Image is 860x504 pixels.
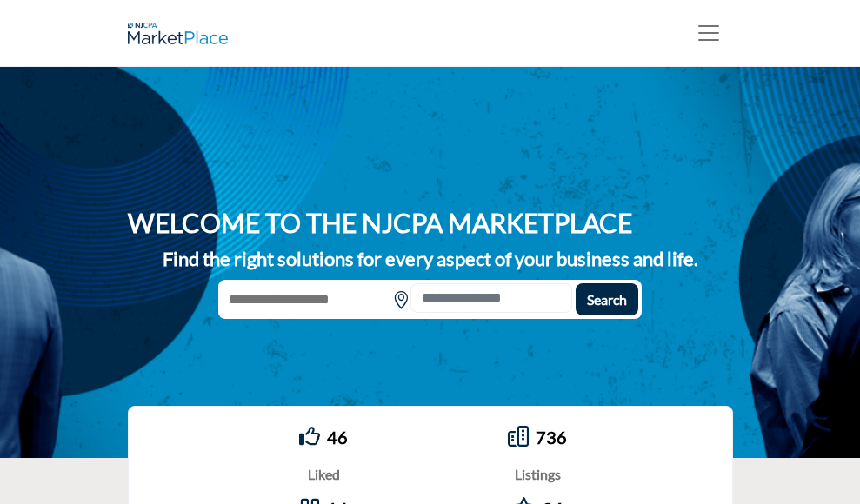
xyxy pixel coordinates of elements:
[455,464,620,485] div: Listings
[241,464,406,485] div: Liked
[684,16,733,50] button: Toggle navigation
[128,23,237,44] img: Site Logo
[587,291,627,308] span: Search
[327,427,348,448] a: 46
[299,426,320,447] i: Go to Liked
[128,206,733,240] h1: WELCOME TO THE NJCPA MARKETPLACE
[163,247,698,270] strong: Find the right solutions for every aspect of your business and life.
[378,283,388,315] img: Rectangle%203585.svg
[576,283,638,315] button: Search
[536,427,567,448] a: 736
